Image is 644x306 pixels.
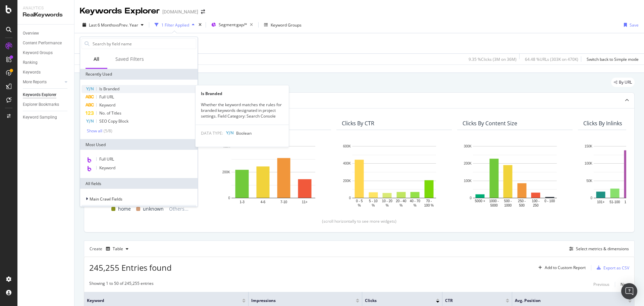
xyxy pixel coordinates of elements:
[99,94,114,100] span: Full URL
[236,130,252,136] span: Boolean
[113,247,123,251] div: Table
[92,39,196,49] input: Search by field name
[280,200,287,204] text: 7-10
[525,56,578,62] div: 64.48 % URLs ( 303K on 470K )
[228,196,230,200] text: 0
[87,298,232,304] span: Keyword
[464,179,472,183] text: 100K
[102,128,112,134] div: ( 5 / 8 )
[464,144,472,148] text: 300K
[490,204,498,207] text: 5000
[369,199,378,203] text: 5 - 10
[23,49,53,56] div: Keyword Groups
[470,196,472,200] text: 0
[92,218,626,224] div: (scroll horizontally to see more widgets)
[630,22,639,28] div: Save
[463,120,517,127] div: Clicks By Content Size
[23,49,69,56] a: Keyword Groups
[23,91,56,98] div: Keywords Explorer
[545,266,586,270] div: Add to Custom Report
[587,56,639,62] div: Switch back to Simple mode
[99,118,128,124] span: SEO Copy Block
[118,205,131,213] span: home
[23,69,41,76] div: Keywords
[603,265,629,271] div: Export as CSV
[90,196,122,202] span: Main Crawl Fields
[23,59,69,66] a: Ranking
[80,69,198,80] div: Recently Used
[356,199,363,203] text: 0 - 5
[382,199,393,203] text: 10 - 20
[594,262,629,273] button: Export as CSV
[611,78,635,87] div: legacy label
[536,262,586,273] button: Add to Custom Report
[567,245,629,253] button: Select metrics & dimensions
[23,69,69,76] a: Keywords
[372,204,375,207] text: %
[271,22,302,28] div: Keyword Groups
[23,40,69,47] a: Content Performance
[358,204,361,207] text: %
[221,143,326,208] div: A chart.
[261,19,304,30] button: Keyword Groups
[152,19,197,30] button: 1 Filter Applied
[222,170,230,174] text: 200K
[115,22,138,28] span: vs Prev. Year
[161,22,189,28] div: 1 Filter Applied
[519,204,525,207] text: 500
[365,298,426,304] span: Clicks
[80,19,146,30] button: Last 6 MonthsvsPrev. Year
[239,200,245,204] text: 1-3
[475,199,485,203] text: 5000 +
[343,162,351,166] text: 400K
[586,179,592,183] text: 50K
[99,156,114,162] span: Full URL
[597,200,605,204] text: 101+
[576,246,629,252] div: Select metrics & dimensions
[80,139,198,150] div: Most Used
[82,205,196,216] div: URLs
[426,199,432,203] text: 70 -
[209,19,256,30] button: Segment:gap/*
[23,101,59,108] div: Explorer Bookmarks
[89,262,172,273] span: 245,255 Entries found
[349,196,351,200] text: 0
[504,199,512,203] text: 500 -
[196,102,289,119] div: Whether the keyword matches the rules for branded keywords designated in project settings. Field ...
[99,102,115,108] span: Keyword
[23,30,69,37] a: Overview
[23,101,69,108] a: Explorer Bookmarks
[23,114,57,121] div: Keyword Sampling
[23,79,47,86] div: More Reports
[90,244,131,254] div: Create
[445,298,496,304] span: CTR
[23,30,39,37] div: Overview
[584,54,639,64] button: Switch back to Simple mode
[219,22,247,28] span: Segment: gap/*
[424,204,434,207] text: 100 %
[99,165,115,171] span: Keyword
[621,280,629,289] button: Next
[99,110,121,116] span: No. of Titles
[99,86,119,92] span: Is Branded
[162,8,198,15] div: [DOMAIN_NAME]
[532,199,540,203] text: 100 -
[80,178,198,189] div: All fields
[593,281,609,287] div: Previous
[89,22,115,28] span: Last 6 Months
[585,144,593,148] text: 150K
[343,144,351,148] text: 600K
[103,244,131,254] button: Table
[23,11,69,19] div: RealKeywords
[621,281,629,287] div: Next
[87,129,102,133] div: Show all
[343,179,351,183] text: 200K
[504,204,512,207] text: 1000
[399,204,402,207] text: %
[410,199,421,203] text: 40 - 70
[23,59,38,66] div: Ranking
[166,205,191,213] span: Others...
[518,199,526,203] text: 250 -
[609,200,620,204] text: 51-100
[619,80,632,84] span: By URL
